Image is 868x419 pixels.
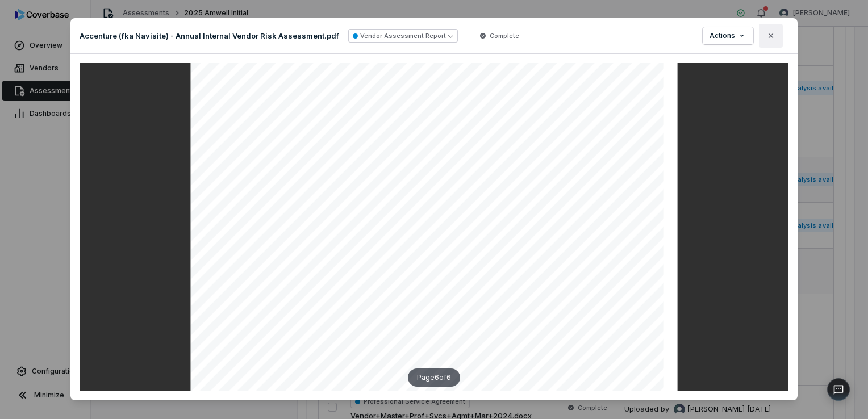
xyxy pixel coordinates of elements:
[408,368,460,387] div: Page 6 of 6
[80,31,339,41] p: Accenture (fka Navisite) - Annual Internal Vendor Risk Assessment.pdf
[710,31,735,40] span: Actions
[490,31,519,40] span: Complete
[703,27,753,44] button: Actions
[348,29,458,43] button: Vendor Assessment Report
